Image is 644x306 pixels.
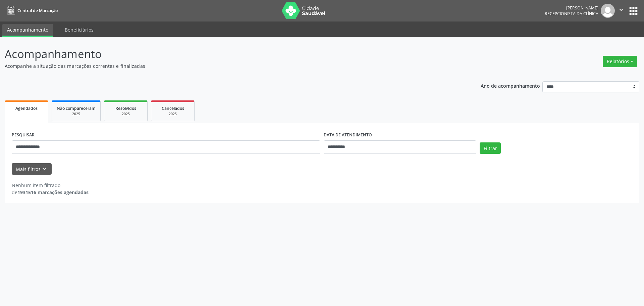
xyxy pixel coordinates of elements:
button: Relatórios [603,56,637,67]
div: 2025 [57,112,96,117]
button: Mais filtroskeyboard_arrow_down [12,163,52,175]
div: 2025 [109,112,143,117]
span: Resolvidos [115,105,136,111]
label: PESQUISAR [12,130,35,140]
div: de [12,189,89,196]
p: Acompanhe a situação das marcações correntes e finalizadas [5,62,449,70]
div: 2025 [156,112,190,117]
a: Beneficiários [60,24,98,36]
span: Cancelados [162,105,184,111]
span: Não compareceram [57,105,96,111]
label: DATA DE ATENDIMENTO [324,130,372,140]
button:  [615,4,628,18]
button: Filtrar [480,142,501,154]
p: Ano de acompanhamento [481,81,540,90]
span: Recepcionista da clínica [545,11,598,16]
span: Agendados [15,105,38,111]
a: Acompanhamento [2,24,53,37]
strong: 1931516 marcações agendadas [17,189,89,195]
p: Acompanhamento [5,46,449,62]
a: Central de Marcação [5,5,58,16]
i:  [618,6,625,13]
div: [PERSON_NAME] [545,5,598,11]
div: Nenhum item filtrado [12,182,89,189]
button: apps [628,5,639,17]
img: img [601,4,615,18]
span: Central de Marcação [17,8,58,13]
i: keyboard_arrow_down [41,165,48,173]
